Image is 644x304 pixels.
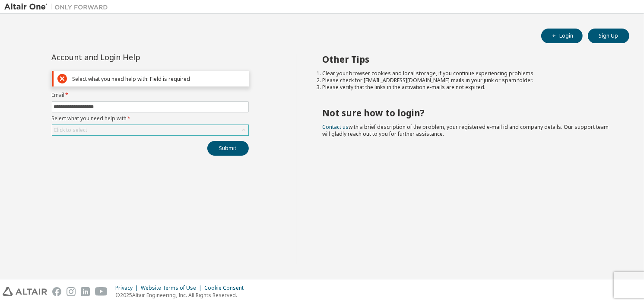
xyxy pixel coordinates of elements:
img: Altair One [4,3,112,11]
button: Submit [207,141,249,156]
div: Select what you need help with: Field is required [72,76,245,82]
div: Click to select [54,127,88,134]
a: Contact us [322,123,349,131]
h2: Not sure how to login? [322,107,614,118]
img: youtube.svg [95,287,108,296]
div: Cookie Consent [204,285,249,291]
p: © 2025 Altair Engineering, Inc. All Rights Reserved. [115,291,249,299]
div: Privacy [115,285,141,291]
img: linkedin.svg [81,287,90,296]
h2: Other Tips [322,54,614,65]
div: Website Terms of Use [141,285,204,291]
div: Click to select [52,125,248,135]
button: Sign Up [588,29,629,43]
img: altair_logo.svg [3,287,47,296]
span: with a brief description of the problem, your registered e-mail id and company details. Our suppo... [322,123,609,138]
li: Please check for [EMAIL_ADDRESS][DOMAIN_NAME] mails in your junk or spam folder. [322,77,614,84]
button: Login [541,29,583,43]
li: Clear your browser cookies and local storage, if you continue experiencing problems. [322,70,614,77]
li: Please verify that the links in the activation e-mails are not expired. [322,84,614,91]
img: facebook.svg [52,287,61,296]
img: instagram.svg [67,287,76,296]
label: Email [52,92,249,99]
div: Account and Login Help [52,54,209,61]
label: Select what you need help with [52,115,249,122]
